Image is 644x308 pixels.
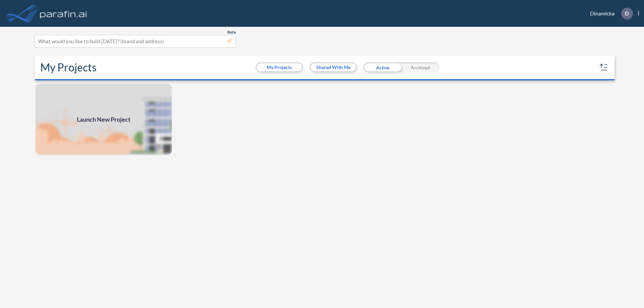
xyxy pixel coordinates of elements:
[401,62,439,72] div: Archived
[311,63,356,71] button: Shared With Me
[227,29,236,35] span: Beta
[35,83,172,156] a: Launch New Project
[580,8,639,19] div: Dinamicka
[364,62,401,72] div: Active
[77,115,130,124] span: Launch New Project
[39,7,88,20] img: logo
[625,10,629,16] p: D
[257,63,302,71] button: My Projects
[40,61,97,74] h2: My Projects
[598,62,609,73] button: sort
[35,83,172,156] img: add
